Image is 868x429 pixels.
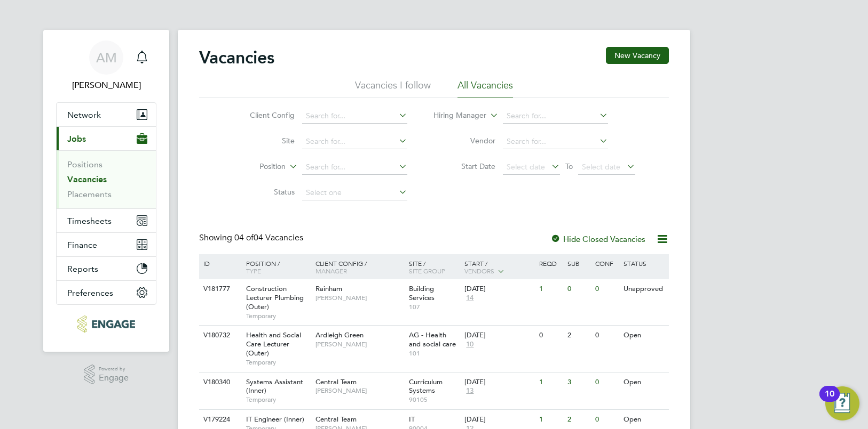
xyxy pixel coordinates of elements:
[313,254,406,280] div: Client Config /
[57,257,156,280] button: Reports
[56,41,156,92] a: AM[PERSON_NAME]
[57,209,156,232] button: Timesheets
[315,386,404,395] span: [PERSON_NAME]
[67,110,101,120] span: Network
[67,216,112,226] span: Timesheets
[67,174,107,184] a: Vacancies
[67,288,113,298] span: Preferences
[246,266,261,275] span: Type
[246,330,301,358] span: Health and Social Care Lecturer (Outer)
[67,240,97,250] span: Finance
[565,373,593,392] div: 3
[409,415,415,424] span: IT
[464,266,494,275] span: Vendors
[409,330,456,349] span: AG - Health and social care
[234,232,254,243] span: 04 of
[464,386,475,395] span: 13
[562,159,576,173] span: To
[201,373,238,392] div: V180340
[593,326,620,345] div: 0
[464,340,475,349] span: 10
[464,378,534,387] div: [DATE]
[233,187,295,197] label: Status
[67,134,86,144] span: Jobs
[503,109,608,124] input: Search for...
[315,294,404,302] span: [PERSON_NAME]
[57,281,156,304] button: Preferences
[565,326,593,345] div: 2
[56,79,156,92] span: Angelina Morris
[67,159,102,169] a: Positions
[825,386,859,420] button: Open Resource Center, 10 new notifications
[503,134,608,149] input: Search for...
[201,326,238,345] div: V180732
[565,254,593,272] div: Sub
[199,47,274,68] h2: Vacancies
[315,266,347,275] span: Manager
[409,377,443,395] span: Curriculum Systems
[77,315,135,333] img: tr2rec-logo-retina.png
[43,30,169,352] nav: Main navigation
[57,127,156,150] button: Jobs
[593,373,620,392] div: 0
[825,394,834,408] div: 10
[246,395,310,404] span: Temporary
[234,232,303,243] span: 04 Vacancies
[621,254,667,272] div: Status
[536,254,564,272] div: Reqd
[550,234,645,244] label: Hide Closed Vacancies
[355,79,431,98] li: Vacancies I follow
[99,374,129,383] span: Engage
[84,365,129,385] a: Powered byEngage
[246,284,304,311] span: Construction Lecturer Plumbing (Outer)
[507,162,545,172] span: Select date
[246,415,304,424] span: IT Engineer (Inner)
[315,415,357,424] span: Central Team
[593,279,620,299] div: 0
[409,349,460,358] span: 101
[57,233,156,256] button: Finance
[621,326,667,345] div: Open
[621,279,667,299] div: Unapproved
[315,284,342,293] span: Rainham
[464,331,534,340] div: [DATE]
[56,315,156,333] a: Go to home page
[457,79,513,98] li: All Vacancies
[315,330,364,339] span: Ardleigh Green
[57,150,156,208] div: Jobs
[67,264,98,274] span: Reports
[565,279,593,299] div: 0
[606,47,669,64] button: New Vacancy
[233,110,295,120] label: Client Config
[315,340,404,349] span: [PERSON_NAME]
[536,326,564,345] div: 0
[409,303,460,311] span: 107
[464,285,534,294] div: [DATE]
[593,254,620,272] div: Conf
[409,395,460,404] span: 90105
[621,373,667,392] div: Open
[233,136,295,145] label: Site
[67,189,112,199] a: Placements
[315,377,357,386] span: Central Team
[302,109,407,124] input: Search for...
[224,161,286,172] label: Position
[201,254,238,272] div: ID
[536,373,564,392] div: 1
[464,415,534,424] div: [DATE]
[406,254,462,280] div: Site /
[302,134,407,149] input: Search for...
[96,51,117,64] span: AM
[201,279,238,299] div: V181777
[246,377,303,395] span: Systems Assistant (Inner)
[425,110,486,121] label: Hiring Manager
[409,266,445,275] span: Site Group
[462,254,536,281] div: Start /
[434,161,495,171] label: Start Date
[536,279,564,299] div: 1
[582,162,620,172] span: Select date
[409,284,435,302] span: Building Services
[57,103,156,126] button: Network
[238,254,313,280] div: Position /
[246,358,310,367] span: Temporary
